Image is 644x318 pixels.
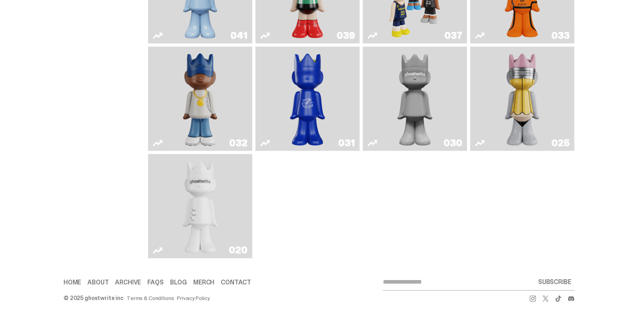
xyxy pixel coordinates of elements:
a: ghost [153,157,248,255]
a: About [87,280,109,286]
a: Latte [260,50,355,148]
a: One [368,50,462,148]
a: FAQs [147,280,163,286]
img: No. 2 Pencil [495,50,550,148]
div: 033 [552,31,570,40]
div: 037 [445,31,462,40]
a: Contact [221,280,251,286]
div: 025 [552,138,570,148]
a: Home [63,280,81,286]
div: 031 [339,138,355,148]
a: No. 2 Pencil [475,50,570,148]
div: 032 [230,138,248,148]
img: Latte [280,50,335,148]
div: © 2025 ghostwrite inc [63,296,123,301]
a: Archive [115,280,141,286]
div: 020 [229,246,248,255]
div: 041 [231,31,248,40]
div: 039 [337,31,355,40]
a: Terms & Conditions [127,296,174,301]
a: Merch [193,280,214,286]
img: One [388,50,443,148]
img: ghost [173,157,228,255]
img: Swingman [173,50,228,148]
div: 030 [444,138,462,148]
a: Blog [170,280,187,286]
a: Privacy Policy [177,296,210,301]
button: SUBSCRIBE [535,274,575,290]
a: Swingman [153,50,248,148]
